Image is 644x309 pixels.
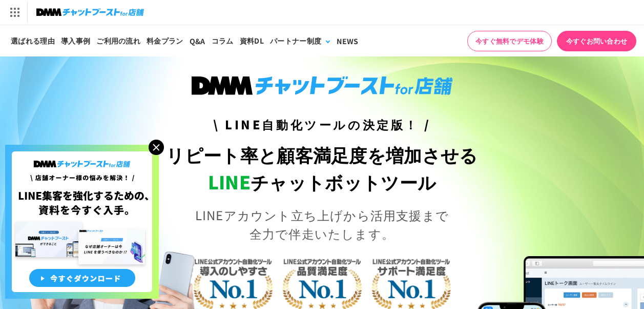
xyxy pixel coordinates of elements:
[467,31,552,51] a: 今すぐ無料でデモ体験
[208,168,251,195] span: LINE
[161,206,483,243] p: LINEアカウント立ち上げから活用支援まで 全力で伴走いたします。
[209,25,237,56] a: コラム
[93,25,143,56] a: ご利用の流れ
[161,115,483,133] h3: \ LINE自動化ツールの決定版！ /
[334,25,361,56] a: NEWS
[2,2,27,23] img: サービス
[161,141,483,196] h1: リピート率と顧客満足度を増加させる チャットボットツール
[5,145,159,299] img: 店舗オーナー様の悩みを解決!LINE集客を狂化するための資料を今すぐ入手!
[237,25,267,56] a: 資料DL
[270,35,321,46] div: パートナー制度
[36,5,144,20] img: チャットブーストfor店舗
[186,25,209,56] a: Q&A
[8,25,58,56] a: 選ばれる理由
[58,25,93,56] a: 導入事例
[143,25,186,56] a: 料金プラン
[5,145,159,157] a: 店舗オーナー様の悩みを解決!LINE集客を狂化するための資料を今すぐ入手!
[557,31,636,51] a: 今すぐお問い合わせ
